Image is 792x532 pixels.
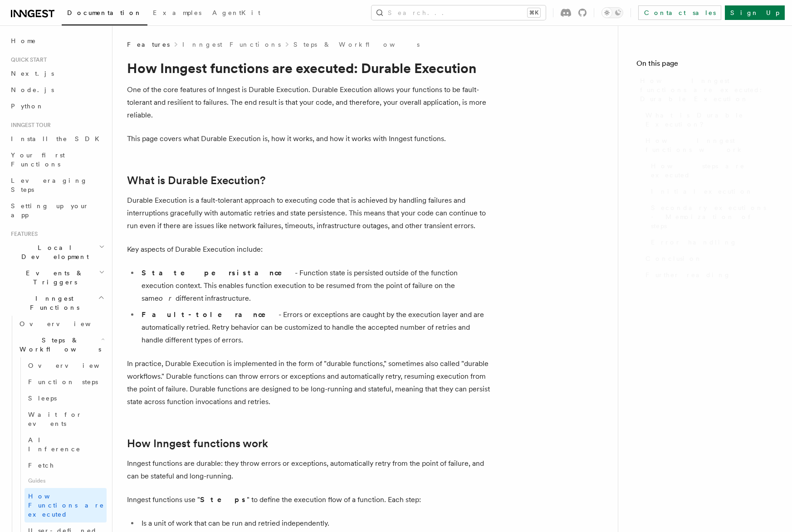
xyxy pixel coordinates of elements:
button: Inngest Functions [7,290,107,316]
span: AgentKit [212,9,260,16]
a: Secondary executions - Memoization of steps [647,200,774,234]
span: Initial execution [651,187,753,196]
span: Function steps [28,378,98,386]
p: Durable Execution is a fault-tolerant approach to executing code that is achieved by handling fai... [127,194,490,232]
a: Node.js [7,82,107,98]
a: Steps & Workflows [293,40,420,49]
button: Local Development [7,239,107,265]
span: Node.js [11,86,54,93]
a: Your first Functions [7,147,107,172]
span: AI Inference [28,436,81,453]
a: How Inngest functions work [127,437,268,450]
strong: State persistance [142,268,295,277]
span: Install the SDK [11,135,105,142]
a: What is Durable Execution? [127,174,265,187]
kbd: ⌘K [528,8,540,17]
a: Contact sales [638,5,721,20]
span: Python [11,102,44,110]
button: Events & Triggers [7,265,107,290]
strong: Steps [200,495,247,504]
a: Wait for events [24,406,107,432]
span: Features [7,230,38,238]
li: Is a unit of work that can be run and retried independently. [139,517,490,530]
span: Documentation [67,9,142,16]
a: Documentation [62,3,147,25]
span: Inngest Functions [7,294,98,312]
h4: On this page [636,58,774,73]
a: How Inngest functions work [642,132,774,158]
a: How steps are executed [647,158,774,183]
a: How Functions are executed [24,488,107,522]
a: Install the SDK [7,131,107,147]
a: Fetch [24,457,107,473]
a: Further reading [642,267,774,283]
a: Python [7,98,107,114]
span: Conclusion [645,254,702,263]
span: Sleeps [28,395,57,402]
a: Examples [147,3,207,24]
p: Inngest functions are durable: they throw errors or exceptions, automatically retry from the poin... [127,457,490,483]
a: AgentKit [207,3,266,24]
a: Overview [16,316,107,332]
a: Next.js [7,65,107,82]
p: One of the core features of Inngest is Durable Execution. Durable Execution allows your functions... [127,83,490,122]
button: Search...⌘K [372,5,546,20]
span: Further reading [645,270,731,279]
a: Sleeps [24,390,107,406]
a: Overview [24,357,107,374]
span: How steps are executed [651,161,774,180]
h1: How Inngest functions are executed: Durable Execution [127,60,490,76]
a: Function steps [24,374,107,390]
a: Initial execution [647,183,774,200]
span: Events & Triggers [7,268,99,287]
span: Overview [28,362,122,369]
a: What is Durable Execution? [642,107,774,132]
span: Inngest tour [7,122,51,129]
span: Local Development [7,243,99,261]
span: How Inngest functions work [645,136,774,154]
a: Inngest Functions [182,40,281,49]
span: Guides [24,473,107,488]
p: Inngest functions use " " to define the execution flow of a function. Each step: [127,493,490,506]
button: Toggle dark mode [601,7,623,18]
button: Steps & Workflows [16,332,107,357]
span: Error handling [651,238,737,247]
span: Next.js [11,70,54,77]
a: How Inngest functions are executed: Durable Execution [636,73,774,107]
span: Features [127,40,170,49]
span: Secondary executions - Memoization of steps [651,203,774,230]
a: Error handling [647,234,774,250]
span: Your first Functions [11,151,65,168]
span: Home [11,36,36,45]
p: This page covers what Durable Execution is, how it works, and how it works with Inngest functions. [127,132,490,145]
p: In practice, Durable Execution is implemented in the form of "durable functions," sometimes also ... [127,357,490,408]
span: How Functions are executed [28,493,104,518]
span: Steps & Workflows [16,336,101,354]
a: Setting up your app [7,198,107,223]
span: Fetch [28,462,54,469]
p: Key aspects of Durable Execution include: [127,243,490,256]
span: Wait for events [28,411,82,427]
a: AI Inference [24,432,107,457]
a: Conclusion [642,250,774,267]
li: - Errors or exceptions are caught by the execution layer and are automatically retried. Retry beh... [139,308,490,347]
span: Overview [20,320,113,327]
span: Setting up your app [11,202,89,219]
span: How Inngest functions are executed: Durable Execution [640,76,774,103]
span: Examples [153,9,201,16]
li: - Function state is persisted outside of the function execution context. This enables function ex... [139,267,490,305]
span: Quick start [7,56,47,63]
a: Home [7,33,107,49]
a: Sign Up [725,5,785,20]
em: or [159,294,176,303]
span: What is Durable Execution? [645,111,774,129]
a: Leveraging Steps [7,172,107,198]
span: Leveraging Steps [11,177,88,193]
strong: Fault-tolerance [142,310,279,319]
